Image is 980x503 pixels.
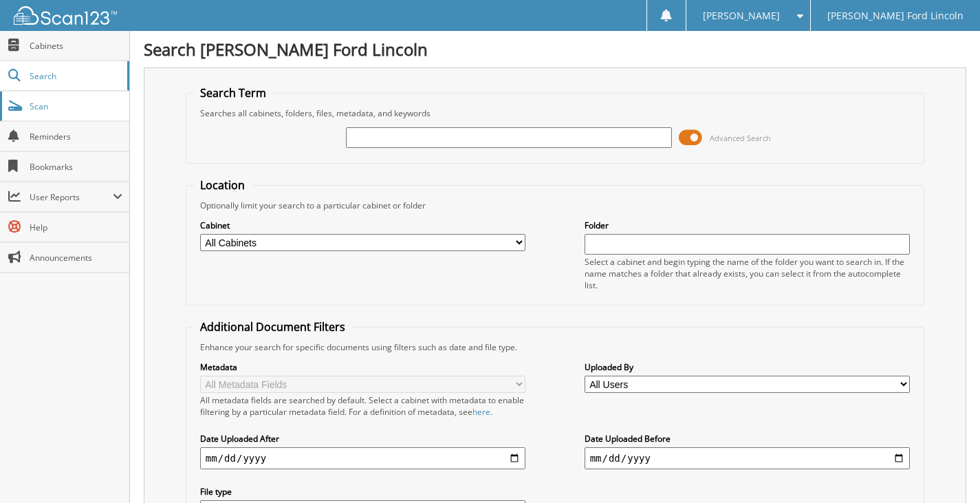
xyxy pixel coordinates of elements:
[200,486,526,497] label: File type
[193,178,252,193] legend: Location
[193,200,917,211] div: Optionally limit your search to a particular cabinet or folder
[30,40,122,52] span: Cabinets
[30,191,113,203] span: User Reports
[200,220,526,231] label: Cabinet
[30,252,122,264] span: Announcements
[710,133,771,143] span: Advanced Search
[585,220,911,231] label: Folder
[193,319,352,334] legend: Additional Document Filters
[200,361,526,373] label: Metadata
[30,100,122,112] span: Scan
[585,256,911,291] div: Select a cabinet and begin typing the name of the folder you want to search in. If the name match...
[585,361,911,373] label: Uploaded By
[193,85,273,100] legend: Search Term
[144,38,966,61] h1: Search [PERSON_NAME] Ford Lincoln
[827,12,963,20] span: [PERSON_NAME] Ford Lincoln
[585,433,911,445] label: Date Uploaded Before
[30,222,122,233] span: Help
[703,12,780,20] span: [PERSON_NAME]
[911,437,980,503] iframe: Chat Widget
[193,107,917,119] div: Searches all cabinets, folders, files, metadata, and keywords
[200,433,526,445] label: Date Uploaded After
[14,6,117,25] img: scan123-logo-white.svg
[30,70,120,82] span: Search
[30,131,122,142] span: Reminders
[193,341,917,353] div: Enhance your search for specific documents using filters such as date and file type.
[200,394,526,418] div: All metadata fields are searched by default. Select a cabinet with metadata to enable filtering b...
[472,406,490,418] a: here
[30,161,122,173] span: Bookmarks
[200,447,526,469] input: start
[585,447,911,469] input: end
